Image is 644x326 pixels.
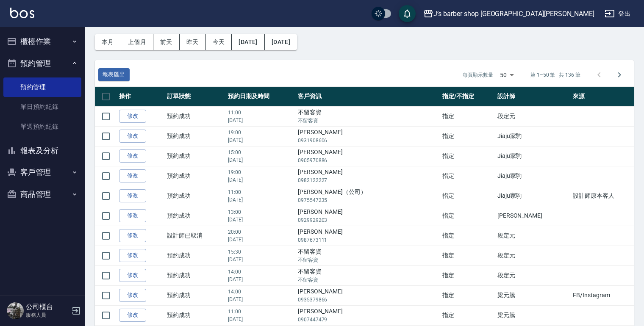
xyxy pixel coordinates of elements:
[440,226,495,246] td: 指定
[206,34,232,50] button: 今天
[296,226,440,246] td: [PERSON_NAME]
[298,236,438,244] p: 0987673111
[440,126,495,146] td: 指定
[298,196,438,204] p: 0975547235
[119,209,146,222] a: 修改
[495,126,571,146] td: Jiaju家駒
[296,206,440,226] td: [PERSON_NAME]
[165,146,226,166] td: 預約成功
[440,106,495,126] td: 指定
[298,137,438,144] p: 0931908606
[98,68,130,81] button: 報表匯出
[7,302,24,319] img: Person
[495,87,571,107] th: 設計師
[228,129,294,136] p: 19:00
[601,6,634,22] button: 登出
[3,140,81,162] button: 報表及分析
[228,308,294,315] p: 11:00
[298,117,438,124] p: 不留客資
[228,228,294,236] p: 20:00
[497,64,517,86] div: 50
[165,305,226,325] td: 預約成功
[165,226,226,246] td: 設計師已取消
[440,186,495,206] td: 指定
[463,71,493,79] p: 每頁顯示數量
[10,8,34,18] img: Logo
[165,186,226,206] td: 預約成功
[119,169,146,182] a: 修改
[3,183,81,205] button: 商品管理
[3,161,81,183] button: 客戶管理
[495,166,571,186] td: Jiaju家駒
[119,249,146,262] a: 修改
[420,5,598,22] button: J’s barber shop [GEOGRAPHIC_DATA][PERSON_NAME]
[165,126,226,146] td: 預約成功
[165,106,226,126] td: 預約成功
[298,276,438,284] p: 不留客資
[153,34,180,50] button: 前天
[228,288,294,296] p: 14:00
[298,177,438,184] p: 0982122227
[228,109,294,116] p: 11:00
[121,34,153,50] button: 上個月
[228,169,294,176] p: 19:00
[495,285,571,305] td: 梁元騰
[399,5,416,22] button: save
[440,265,495,285] td: 指定
[296,186,440,206] td: [PERSON_NAME]（公司）
[296,146,440,166] td: [PERSON_NAME]
[228,268,294,276] p: 14:00
[26,311,69,319] p: 服務人員
[440,206,495,226] td: 指定
[495,106,571,126] td: 段定元
[433,8,594,19] div: J’s barber shop [GEOGRAPHIC_DATA][PERSON_NAME]
[228,248,294,256] p: 15:30
[119,130,146,143] a: 修改
[3,97,81,116] a: 單日預約紀錄
[298,256,438,264] p: 不留客資
[228,116,294,124] p: [DATE]
[495,246,571,265] td: 段定元
[296,265,440,285] td: 不留客資
[495,305,571,325] td: 梁元騰
[228,216,294,224] p: [DATE]
[298,316,438,323] p: 0907447479
[3,77,81,97] a: 預約管理
[228,296,294,303] p: [DATE]
[609,65,630,85] button: Go to next page
[228,196,294,204] p: [DATE]
[119,110,146,123] a: 修改
[119,149,146,163] a: 修改
[119,189,146,202] a: 修改
[495,186,571,206] td: Jiaju家駒
[440,246,495,265] td: 指定
[296,126,440,146] td: [PERSON_NAME]
[440,305,495,325] td: 指定
[296,305,440,325] td: [PERSON_NAME]
[3,52,81,75] button: 預約管理
[165,206,226,226] td: 預約成功
[228,236,294,243] p: [DATE]
[3,30,81,52] button: 櫃檯作業
[228,188,294,196] p: 11:00
[165,87,226,107] th: 訂單狀態
[440,146,495,166] td: 指定
[3,117,81,136] a: 單週預約紀錄
[119,229,146,242] a: 修改
[265,34,297,50] button: [DATE]
[228,208,294,216] p: 13:00
[165,285,226,305] td: 預約成功
[226,87,296,107] th: 預約日期及時間
[228,136,294,144] p: [DATE]
[228,256,294,263] p: [DATE]
[298,216,438,224] p: 0929929203
[165,265,226,285] td: 預約成功
[117,87,165,107] th: 操作
[495,226,571,246] td: 段定元
[296,87,440,107] th: 客戶資訊
[165,246,226,265] td: 預約成功
[495,206,571,226] td: [PERSON_NAME]
[228,176,294,184] p: [DATE]
[180,34,206,50] button: 昨天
